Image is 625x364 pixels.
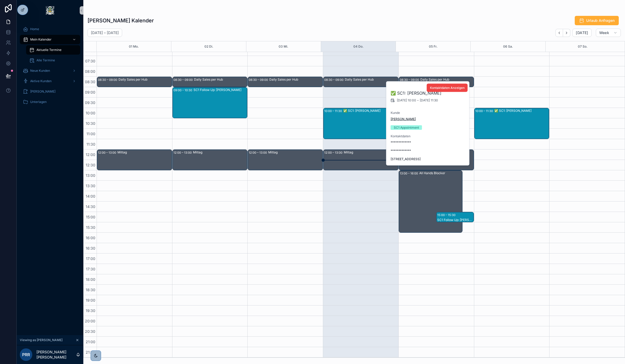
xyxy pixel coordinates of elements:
div: 09:00 – 10:30 [173,88,193,93]
span: 18:00 [84,277,97,282]
button: 04 Do. [353,41,364,52]
div: ✅ SC1: [PERSON_NAME] [494,109,549,113]
a: Unterlagen [20,97,80,107]
span: 16:30 [84,246,97,250]
span: 17:00 [85,256,97,261]
span: 16:00 [84,236,97,240]
div: 10:00 – 11:30 [324,108,343,114]
span: 20:30 [84,329,97,334]
span: - [417,98,419,102]
span: 07:30 [84,59,97,63]
div: 12:00 – 13:00 [324,150,344,155]
span: 11:00 [85,132,97,136]
span: 15:00 [85,215,97,219]
div: Mittag [193,150,247,154]
div: 08:30 – 09:00 [324,77,345,82]
span: [PERSON_NAME] [30,89,55,94]
h2: [DATE] – [DATE] [91,30,119,35]
span: 09:00 [84,90,97,94]
div: 08:30 – 09:00Daily Sales per Hub [97,77,172,87]
div: 12:00 – 13:00Mittag [323,150,398,170]
a: Aktuelle Termine [26,45,80,55]
span: Kontaktdaten Anzeigen [430,86,465,90]
p: [PERSON_NAME] [PERSON_NAME] [36,349,76,360]
span: 12:30 [84,163,97,167]
a: Alle Termine [26,56,80,65]
div: All Hands Blocker [419,171,462,175]
div: 08:30 – 09:00Daily Sales per Hub [323,77,398,87]
div: 08:30 – 09:00 [400,77,420,82]
div: Daily Sales per Hub [420,77,473,82]
span: 09:30 [84,100,97,105]
span: Kontaktdaten [391,134,466,138]
span: 15:30 [85,225,97,230]
button: Next [563,29,570,37]
button: 05 Fr. [429,41,438,52]
button: 01 Mo. [129,41,139,52]
div: 12:00 – 13:00 [249,150,268,155]
span: Viewing as [PERSON_NAME] [20,338,63,342]
span: Home [30,27,39,31]
button: 03 Mi. [279,41,288,52]
span: 18:30 [84,288,97,292]
div: Mittag [344,150,398,154]
span: 08:00 [84,69,97,74]
span: 21:30 [84,350,97,354]
span: Urlaub Anfragen [586,18,615,23]
div: 13:00 – 16:00 [400,171,419,176]
div: 15:00 – 15:30 [437,212,457,218]
div: 13:00 – 16:00All Hands Blocker [399,171,462,232]
div: 09:00 – 10:30SC1 Follow Up: [PERSON_NAME] [173,87,247,118]
span: 14:00 [84,194,97,198]
button: Urlaub Anfragen [575,16,619,25]
span: 08:30 [84,80,97,84]
span: Week [599,30,609,35]
div: SC1 Follow Up: [PERSON_NAME] [193,88,247,92]
span: Neue Kunden [30,69,50,73]
span: Unterlagen [30,100,47,104]
a: [PERSON_NAME] [20,87,80,96]
div: SC1 Follow Up: [PERSON_NAME] [437,218,473,222]
div: 08:30 – 09:00Daily Sales per Hub [173,77,247,87]
div: 10:00 – 11:30✅ SC1: [PERSON_NAME] [323,108,398,139]
div: 12:00 – 13:00 [98,150,117,155]
span: [DATE] 11:30 [420,98,438,102]
div: 10:00 – 11:30 [475,108,494,114]
span: [DATE] 10:00 [397,98,416,102]
div: 12:00 – 13:00Mittag [97,150,172,170]
span: 21:00 [84,340,97,344]
span: 14:30 [84,204,97,209]
span: 07:00 [84,48,97,53]
button: 02 Di. [204,41,213,52]
div: Mittag [117,150,172,154]
a: [PERSON_NAME] [391,117,416,121]
div: scrollable content [17,21,83,113]
div: 08:30 – 09:00 [173,77,194,82]
span: PRR [22,352,30,358]
div: ✅ SC1: [PERSON_NAME] [343,109,398,113]
span: [DATE] [576,30,588,35]
button: 07 So. [578,41,587,52]
div: 12:00 – 13:00 [173,150,193,155]
div: Daily Sales per Hub [194,77,247,82]
span: 10:30 [84,121,97,126]
div: 08:30 – 09:00Daily Sales per Hub [248,77,323,87]
span: 20:00 [84,319,97,323]
button: Kontaktdaten Anzeigen [427,84,468,92]
div: Mittag [268,150,322,154]
span: Mein Kalender [30,37,52,42]
div: 08:30 – 09:00 [249,77,269,82]
a: Neue Kunden [20,66,80,75]
button: 06 Sa. [503,41,513,52]
span: 11:30 [85,142,97,146]
div: 15:00 – 15:30SC1 Follow Up: [PERSON_NAME] [436,212,473,222]
h2: ✅ SC1: [PERSON_NAME] [391,90,466,96]
span: Alle Termine [36,58,55,62]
